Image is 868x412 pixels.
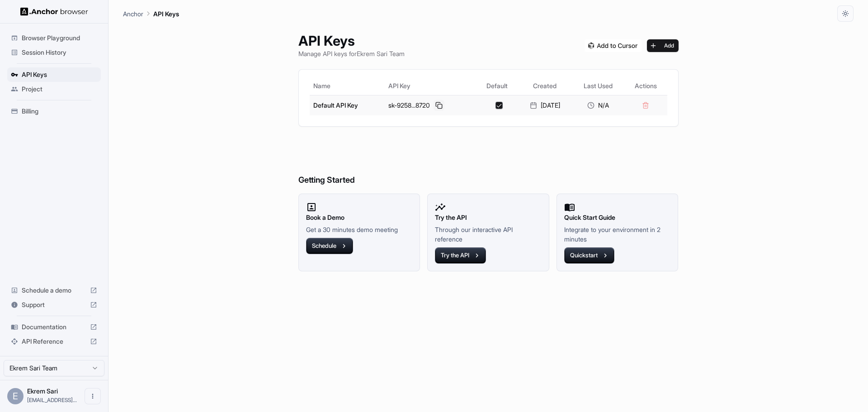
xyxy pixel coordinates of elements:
[576,101,621,110] div: N/A
[385,77,476,95] th: API Key
[7,334,101,349] div: API Reference
[22,300,86,309] span: Support
[123,9,179,19] nav: breadcrumb
[7,104,101,118] div: Billing
[476,77,518,95] th: Default
[20,7,88,16] img: Anchor Logo
[22,70,97,79] span: API Keys
[310,77,385,95] th: Name
[22,322,86,331] span: Documentation
[435,225,542,244] p: Through our interactive API reference
[7,320,101,334] div: Documentation
[624,77,667,95] th: Actions
[7,388,24,404] div: E
[298,33,405,49] h1: API Keys
[7,283,101,298] div: Schedule a demo
[564,225,671,244] p: Integrate to your environment in 2 minutes
[306,238,353,254] button: Schedule
[298,137,679,187] h6: Getting Started
[298,49,405,58] p: Manage API keys for Ekrem Sari Team
[564,247,614,264] button: Quickstart
[22,48,97,57] span: Session History
[27,397,77,403] span: proxybench@aimultiple.com
[310,95,385,115] td: Default API Key
[585,39,642,52] img: Add anchorbrowser MCP server to Cursor
[7,82,101,96] div: Project
[22,85,97,94] span: Project
[647,39,679,52] button: Add
[434,100,444,111] button: Copy API key
[22,286,86,295] span: Schedule a demo
[7,31,101,45] div: Browser Playground
[85,388,101,404] button: Open menu
[521,101,568,110] div: [DATE]
[22,33,97,43] span: Browser Playground
[388,100,473,111] div: sk-9258...8720
[123,9,143,19] p: Anchor
[435,213,542,223] h2: Try the API
[306,225,413,234] p: Get a 30 minutes demo meeting
[22,107,97,116] span: Billing
[27,387,58,395] span: Ekrem Sari
[153,9,179,19] p: API Keys
[564,213,671,223] h2: Quick Start Guide
[572,77,624,95] th: Last Used
[7,45,101,60] div: Session History
[7,298,101,312] div: Support
[435,247,486,264] button: Try the API
[518,77,572,95] th: Created
[22,337,86,346] span: API Reference
[306,213,413,223] h2: Book a Demo
[7,67,101,82] div: API Keys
